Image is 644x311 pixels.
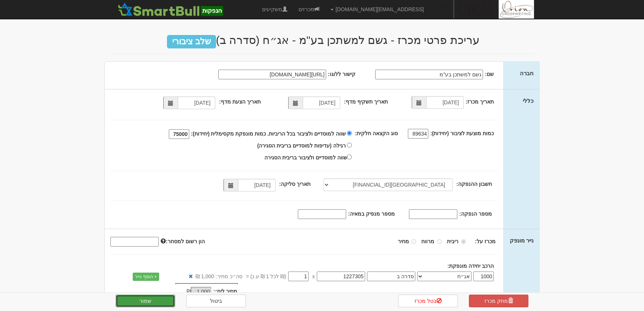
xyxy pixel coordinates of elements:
[186,295,246,307] a: ביטול
[347,155,352,159] input: שווה למוסדיים ולציבור בריבית הסגירה
[347,131,352,136] input: שווה למוסדיים ולציבור בכל הריביות. כמות מונפקת מקסימלית (יחידות):
[156,288,213,296] div: ₪
[437,239,442,244] input: מרווח
[169,129,189,139] input: שווה למוסדיים ולציבור בכל הריביות. כמות מונפקת מקסימלית (יחידות):
[196,273,242,280] span: סה״כ מחיר: 1,000 ₪
[510,237,534,244] label: נייר מונפק
[257,143,346,149] span: רגילה (עדיפות למוסדיים בריבית הסגירה)
[447,238,458,244] strong: ריבית
[191,130,266,137] label: כמות מונפקת מקסימלית (יחידות):
[288,272,309,281] input: מחיר *
[317,272,365,281] input: מספר נייר
[348,210,395,218] label: מספר מנפיק במאיה:
[133,273,159,281] a: + הוסף נייר
[116,2,225,17] img: SmartBull Logo
[267,131,345,137] span: שווה למוסדיים ולציבור בכל הריביות.
[466,98,494,105] label: תאריך מכרז:
[485,70,494,78] label: שם:
[264,155,347,161] span: שווה למוסדיים ולציבור בריבית הסגירה
[397,238,409,244] strong: מחיר
[520,69,534,77] label: חברה
[347,143,352,147] input: רגילה (עדיפות למוסדיים בריבית הסגירה)
[312,273,315,280] span: x
[161,238,205,245] label: הון רשום למסחר:
[367,272,415,281] input: שם הסדרה
[279,180,311,188] label: תאריך סליקה:
[411,239,416,244] input: מחיר
[469,295,528,307] a: מחק מכרז
[456,180,492,188] label: חשבון ההנפקה:
[249,273,286,280] span: (₪ לכל 1 ₪ ע.נ)
[473,272,494,281] input: כמות
[459,210,492,218] label: מספר הנפקה:
[355,130,397,137] label: סוג הקצאה חלקית:
[344,98,387,105] label: תאריך תשקיף מדף:
[328,70,355,78] label: קישור ללוגו:
[461,239,466,244] input: ריבית
[116,295,175,307] button: שמור
[475,238,496,244] strong: מכרז על:
[167,35,216,48] span: שלב ציבורי
[219,98,260,105] label: תאריך הצעת מדף:
[213,288,237,295] label: מחיר ליח׳:
[523,97,534,105] label: כללי
[430,130,494,137] label: כמות מוצעת לציבור (יחידות):
[398,295,458,307] a: בטל מכרז
[447,263,493,269] strong: הרכב יחידה מונפקת:
[246,273,249,280] span: =
[421,238,434,244] strong: מרווח
[110,34,534,46] h2: עריכת פרטי מכרז - גשם למשתכן בע"מ - אג״ח (סדרה ב)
